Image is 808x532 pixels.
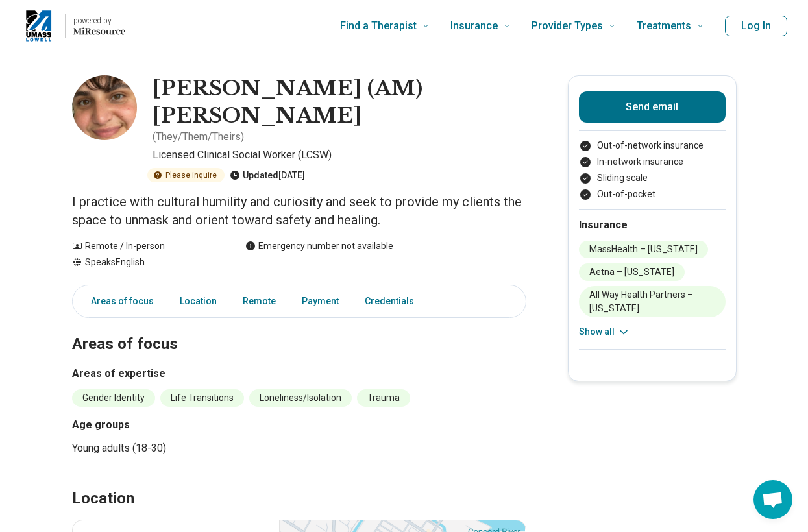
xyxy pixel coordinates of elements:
h2: Insurance [579,217,726,233]
p: powered by [73,16,125,26]
a: Home page [21,5,125,47]
li: Gender Identity [72,389,155,407]
h1: [PERSON_NAME] (AM) [PERSON_NAME] [153,75,526,129]
h2: Areas of focus [72,302,526,356]
img: Anna Rausa, Licensed Clinical Social Worker (LCSW) [72,75,137,140]
button: Log In [725,16,787,36]
div: Please inquire [147,168,225,182]
a: Location [172,288,225,315]
li: In-network insurance [579,155,726,169]
span: Treatments [637,17,691,35]
li: All Way Health Partners – [US_STATE] [579,286,726,317]
a: Payment [294,288,347,315]
span: Insurance [450,17,498,35]
ul: Payment options [579,139,726,201]
li: Aetna – [US_STATE] [579,263,685,281]
a: Areas of focus [75,288,162,315]
li: Life Transitions [160,389,244,407]
li: Out-of-network insurance [579,139,726,152]
div: Open chat [753,480,792,519]
h2: Location [72,488,134,510]
a: Remote [235,288,284,315]
li: Out-of-pocket [579,187,726,201]
div: Updated [DATE] [230,168,305,182]
span: Provider Types [532,17,603,35]
li: Loneliness/Isolation [249,389,352,407]
p: I practice with cultural humility and curiosity and seek to provide my clients the space to unmas... [72,193,526,229]
li: Sliding scale [579,171,726,185]
div: Remote / In-person [72,239,219,253]
button: Send email [579,91,726,123]
div: Speaks English [72,256,219,269]
li: MassHealth – [US_STATE] [579,241,708,258]
li: Trauma [357,389,410,407]
div: Emergency number not available [245,239,393,253]
h3: Age groups [72,417,294,433]
button: Show all [579,325,630,339]
h3: Areas of expertise [72,366,526,381]
p: Licensed Clinical Social Worker (LCSW) [153,147,526,163]
li: Young adults (18-30) [72,441,294,456]
a: Credentials [357,288,430,315]
span: Find a Therapist [340,17,417,35]
p: ( They/Them/Theirs ) [153,129,244,145]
